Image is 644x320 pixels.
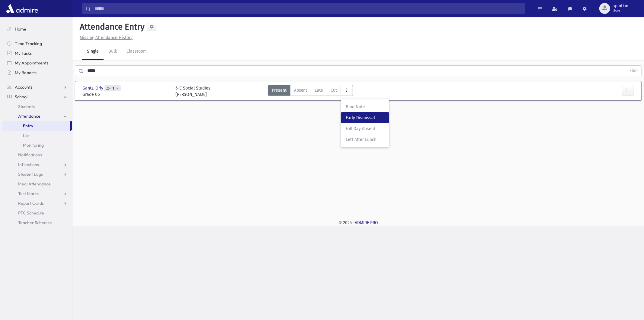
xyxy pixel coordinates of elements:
[82,91,169,98] span: Grade 06
[82,85,104,91] span: Gantz, Orly
[2,68,72,77] a: My Reports
[294,87,307,93] span: Absent
[2,24,72,34] a: Home
[175,85,210,98] div: 6-C Social Studies [PERSON_NAME]
[346,126,384,132] span: Full Day Absent
[18,171,43,177] span: Student Logs
[15,51,32,56] span: My Tasks
[315,87,323,93] span: Late
[15,94,27,100] span: School
[18,210,44,216] span: PTC Schedule
[82,220,634,226] div: © 2025 -
[18,220,52,225] span: Teacher Schedule
[23,142,44,148] span: Monitoring
[18,191,39,196] span: Test Marks
[77,35,133,40] a: Missing Attendance History
[2,82,72,92] a: Accounts
[82,43,104,60] a: Single
[23,133,30,138] span: List
[2,102,72,111] a: Students
[2,218,72,227] a: Teacher Schedule
[18,104,35,109] span: Students
[2,58,72,68] a: My Appointments
[18,181,51,187] span: Meal Attendance
[268,85,353,98] div: AttTypes
[2,169,72,179] a: Student Logs
[331,87,337,93] span: Cut
[77,22,145,32] h5: Attendance Entry
[18,162,39,167] span: Infractions
[2,198,72,208] a: Report Cards
[91,3,525,14] input: Search
[2,208,72,218] a: PTC Schedule
[2,48,72,58] a: My Tasks
[2,121,70,131] a: Entry
[2,179,72,189] a: Meal Attendance
[18,113,40,119] span: Attendance
[18,201,44,206] span: Report Cards
[613,4,628,8] span: aplotkin
[15,70,37,75] span: My Reports
[346,115,384,121] span: Early Dismissal
[5,2,40,15] img: AdmirePro
[104,43,122,60] a: Bulk
[626,66,641,76] button: Find
[2,160,72,169] a: Infractions
[111,87,115,90] span: 1
[15,26,26,32] span: Home
[15,84,32,90] span: Accounts
[15,60,48,66] span: My Appointments
[18,152,42,158] span: Notifications
[346,136,384,143] span: Left After Lunch
[355,220,378,225] a: ADMIRE PRO
[80,35,133,40] u: Missing Attendance History
[2,150,72,160] a: Notifications
[2,189,72,198] a: Test Marks
[346,104,384,110] span: Blue Note
[15,41,42,46] span: Time Tracking
[613,8,628,13] span: User
[23,123,33,129] span: Entry
[2,140,72,150] a: Monitoring
[122,43,152,60] a: Classroom
[2,92,72,102] a: School
[272,87,287,93] span: Present
[2,111,72,121] a: Attendance
[2,131,72,140] a: List
[2,39,72,48] a: Time Tracking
